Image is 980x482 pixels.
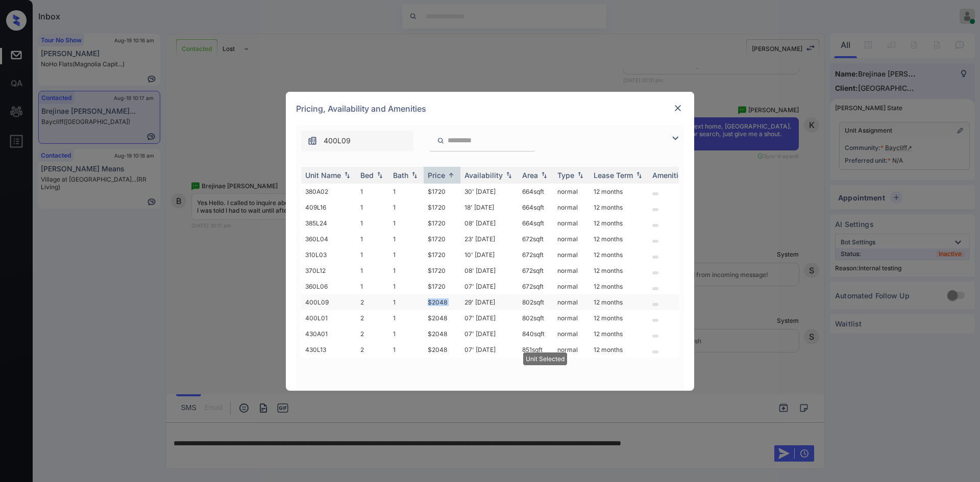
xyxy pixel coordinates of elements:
td: 851 sqft [518,342,553,358]
td: 1 [389,263,424,278]
div: Area [522,171,538,180]
td: 12 months [590,247,648,263]
td: normal [553,247,590,263]
span: 400L09 [324,135,351,146]
td: 1 [356,199,389,215]
td: 07' [DATE] [460,326,518,342]
div: Type [557,171,574,180]
td: 12 months [590,310,648,326]
td: 12 months [590,342,648,358]
td: 409L16 [301,199,356,215]
img: sorting [409,171,420,179]
td: 12 months [590,263,648,278]
td: $1720 [424,247,460,263]
td: 430A01 [301,326,356,342]
td: 672 sqft [518,278,553,294]
td: 2 [356,342,389,358]
td: 1 [356,215,389,231]
td: 1 [389,184,424,199]
td: 360L04 [301,231,356,247]
td: 1 [389,310,424,326]
td: 400L09 [301,294,356,310]
td: 12 months [590,278,648,294]
td: 1 [389,294,424,310]
td: normal [553,263,590,278]
td: $1720 [424,184,460,199]
td: 1 [356,231,389,247]
td: 430L13 [301,342,356,358]
td: 12 months [590,199,648,215]
img: sorting [575,171,585,179]
img: icon-zuma [437,136,445,145]
td: 18' [DATE] [460,199,518,215]
img: icon-zuma [307,136,317,146]
td: 802 sqft [518,294,553,310]
img: sorting [539,171,549,179]
td: 12 months [590,215,648,231]
td: 12 months [590,184,648,199]
td: 1 [356,263,389,278]
td: 802 sqft [518,310,553,326]
td: $1720 [424,215,460,231]
td: 12 months [590,326,648,342]
td: 1 [389,215,424,231]
td: $2048 [424,294,460,310]
td: 2 [356,294,389,310]
td: 664 sqft [518,199,553,215]
div: Availability [464,171,503,180]
td: normal [553,184,590,199]
td: 400L01 [301,310,356,326]
td: 1 [356,278,389,294]
img: close [673,103,683,113]
div: Price [428,171,445,180]
td: 672 sqft [518,263,553,278]
td: normal [553,326,590,342]
td: 07' [DATE] [460,342,518,358]
div: Pricing, Availability and Amenities [286,92,694,125]
td: 664 sqft [518,215,553,231]
td: 1 [356,247,389,263]
td: $1720 [424,263,460,278]
td: 07' [DATE] [460,310,518,326]
div: Unit Name [305,171,341,180]
td: 672 sqft [518,247,553,263]
img: sorting [504,171,514,179]
td: 30' [DATE] [460,184,518,199]
td: 840 sqft [518,326,553,342]
td: normal [553,310,590,326]
td: $1720 [424,231,460,247]
img: sorting [634,171,644,179]
td: 672 sqft [518,231,553,247]
td: normal [553,294,590,310]
img: sorting [446,171,456,179]
td: normal [553,215,590,231]
td: 2 [356,310,389,326]
td: 385L24 [301,215,356,231]
td: $2048 [424,310,460,326]
td: 29' [DATE] [460,294,518,310]
div: Bath [393,171,408,180]
td: 1 [389,326,424,342]
td: normal [553,342,590,358]
td: 12 months [590,231,648,247]
td: normal [553,199,590,215]
td: normal [553,231,590,247]
td: normal [553,278,590,294]
td: 310L03 [301,247,356,263]
td: 1 [389,231,424,247]
td: $1720 [424,199,460,215]
td: 1 [389,342,424,358]
img: sorting [342,171,352,179]
td: 1 [389,247,424,263]
td: 1 [389,199,424,215]
td: 664 sqft [518,184,553,199]
td: 08' [DATE] [460,215,518,231]
img: sorting [375,171,385,179]
td: 10' [DATE] [460,247,518,263]
td: $2048 [424,326,460,342]
td: 07' [DATE] [460,278,518,294]
td: 370L12 [301,263,356,278]
td: $2048 [424,342,460,358]
td: 23' [DATE] [460,231,518,247]
td: 12 months [590,294,648,310]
